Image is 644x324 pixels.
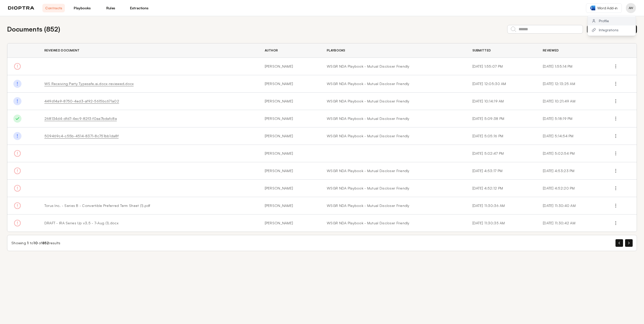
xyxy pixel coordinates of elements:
h2: Documents ( 852 ) [7,24,60,34]
a: WSGR NDA Playbook - Mutual Discloser Friendly [327,186,460,191]
div: Showing to of results [11,240,61,246]
button: Review New Document [587,25,637,34]
td: [DATE] 11:30:42 AM [537,214,606,232]
img: Done [13,97,21,105]
span: DRAFT - IRA Series Up v3.5 - 7-Aug (1).docx [44,221,118,225]
a: Word Add-in [586,3,622,13]
td: [PERSON_NAME] [259,214,321,232]
img: logo [8,6,34,10]
a: 509469c4-c55b-4514-8371-8c751bb1da8f [44,134,119,138]
a: WSGR NDA Playbook - Mutual Discloser Friendly [327,64,460,69]
td: [DATE] 10:21:49 AM [537,93,606,110]
span: 10 [33,241,38,245]
td: [DATE] 5:09:38 PM [466,110,537,127]
td: [PERSON_NAME] [259,197,321,214]
td: [DATE] 12:13:25 AM [537,75,606,93]
a: WS Receiving Party Typesafe.ai.docx-reviewed.docx [44,82,134,86]
button: Integrations [588,25,636,35]
button: Profile [588,16,636,25]
td: [DATE] 4:52:12 PM [466,180,537,197]
a: Rules [99,4,122,12]
img: word [590,6,595,10]
td: [DATE] 5:05:16 PM [466,127,537,145]
span: Torus Inc. - Series B - Convertible Preferred Term Sheet (1).pdf [44,203,150,208]
img: Done [13,115,21,123]
th: Author [259,43,321,58]
td: [DATE] 5:02:54 PM [537,145,606,162]
td: [DATE] 1:55:07 PM [466,58,537,75]
td: [DATE] 11:30:36 AM [466,197,537,214]
a: WSGR NDA Playbook - Mutual Discloser Friendly [327,168,460,173]
td: [DATE] 11:30:40 AM [537,197,606,214]
a: WSGR NDA Playbook - Mutual Discloser Friendly [327,81,460,86]
a: WSGR NDA Playbook - Mutual Discloser Friendly [327,203,460,208]
td: [PERSON_NAME] [259,127,321,145]
td: [DATE] 11:30:35 AM [466,214,537,232]
td: [DATE] 10:14:19 AM [466,93,537,110]
button: Profile menu [626,3,636,13]
th: Submitted [466,43,537,58]
button: Next [625,239,633,247]
td: [DATE] 4:53:23 PM [537,162,606,180]
img: Done [13,80,21,88]
td: [PERSON_NAME] [259,75,321,93]
td: [DATE] 4:53:17 PM [466,162,537,180]
span: Word Add-in [597,6,618,11]
a: WSGR NDA Playbook - Mutual Discloser Friendly [327,116,460,121]
td: [PERSON_NAME] [259,58,321,75]
td: [DATE] 1:55:14 PM [537,58,606,75]
td: [PERSON_NAME] [259,180,321,197]
a: Playbooks [71,4,93,12]
span: 852 [42,241,49,245]
td: [PERSON_NAME] [259,93,321,110]
td: [DATE] 5:18:19 PM [537,110,606,127]
a: Extractions [128,4,150,12]
a: WSGR NDA Playbook - Mutual Discloser Friendly [327,99,460,104]
a: 268134d4-dfd7-4ec9-82f3-f0aa7bdafc8a [44,116,117,121]
td: [DATE] 12:05:30 AM [466,75,537,93]
td: [DATE] 5:02:47 PM [466,145,537,162]
th: Playbooks [321,43,466,58]
a: WSGR NDA Playbook - Mutual Discloser Friendly [327,221,460,226]
a: WSGR NDA Playbook - Mutual Discloser Friendly [327,133,460,139]
th: Reviewed [537,43,606,58]
span: 1 [27,241,29,245]
th: Reviewed Document [38,43,259,58]
a: Contracts [42,4,65,12]
td: [PERSON_NAME] [259,145,321,162]
img: Done [13,132,21,140]
a: 449d14a9-8750-4ed3-af92-5615bc671a02 [44,99,119,103]
td: [DATE] 5:14:54 PM [537,127,606,145]
td: [PERSON_NAME] [259,162,321,180]
button: Previous [615,239,623,247]
td: [PERSON_NAME] [259,110,321,127]
td: [DATE] 4:52:20 PM [537,180,606,197]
